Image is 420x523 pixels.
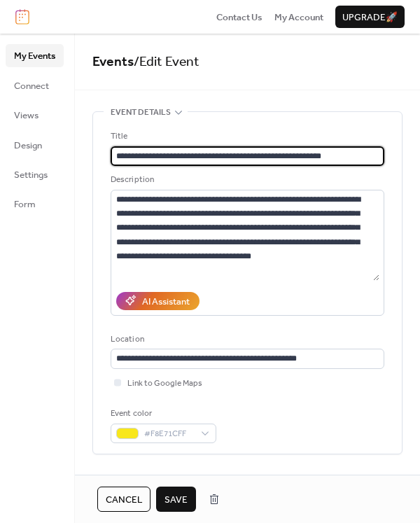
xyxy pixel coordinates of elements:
[111,130,381,144] div: Title
[6,44,64,67] a: My Events
[274,10,323,24] a: My Account
[97,487,150,512] button: Cancel
[111,333,381,347] div: Location
[111,106,171,120] span: Event details
[142,295,190,309] div: AI Assistant
[6,163,64,186] a: Settings
[216,10,262,24] a: Contact Us
[116,292,199,310] button: AI Assistant
[6,193,64,215] a: Form
[6,104,64,126] a: Views
[14,139,42,153] span: Design
[342,11,398,25] span: Upgrade 🚀
[144,427,194,441] span: #F8E71CFF
[6,134,64,156] a: Design
[14,79,49,93] span: Connect
[106,493,142,507] span: Cancel
[14,197,36,211] span: Form
[335,6,405,28] button: Upgrade🚀
[127,377,202,391] span: Link to Google Maps
[14,168,48,182] span: Settings
[156,487,196,512] button: Save
[164,493,188,507] span: Save
[134,49,199,75] span: / Edit Event
[111,173,381,187] div: Description
[14,109,38,123] span: Views
[274,11,323,25] span: My Account
[92,49,134,75] a: Events
[14,49,55,63] span: My Events
[6,74,64,97] a: Connect
[111,471,170,485] span: Date and time
[111,407,213,421] div: Event color
[216,11,262,25] span: Contact Us
[15,9,29,25] img: logo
